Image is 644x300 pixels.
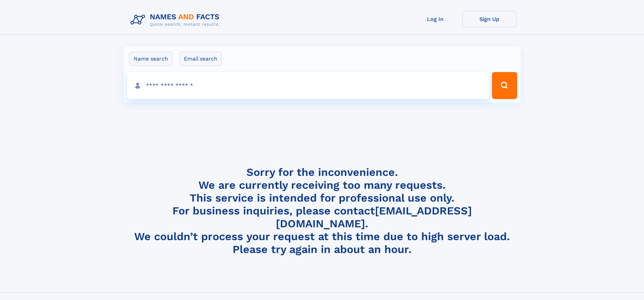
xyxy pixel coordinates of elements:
[129,52,172,66] label: Name search
[492,72,517,99] button: Search Button
[180,52,222,66] label: Email search
[462,11,517,27] a: Sign Up
[128,166,517,256] h4: Sorry for the inconvenience. We are currently receiving too many requests. This service is intend...
[128,11,225,29] img: Logo Names and Facts
[276,204,472,230] a: [EMAIL_ADDRESS][DOMAIN_NAME]
[408,11,462,27] a: Log In
[127,72,489,99] input: search input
